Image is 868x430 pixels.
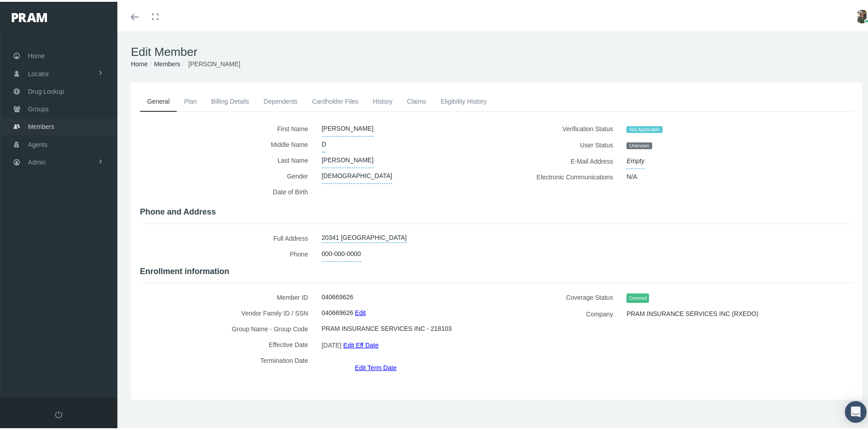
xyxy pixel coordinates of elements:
[131,59,148,66] a: Home
[204,90,256,110] a: Billing Details
[256,90,305,110] a: Dependents
[28,116,54,133] span: Members
[503,135,620,151] label: User Status
[322,303,353,319] span: 040669626
[322,151,374,166] span: [PERSON_NAME]
[28,99,49,116] span: Groups
[400,90,434,110] a: Claims
[28,64,49,81] span: Locator
[322,337,342,350] span: [DATE]
[140,351,315,371] label: Termination Date
[627,304,758,320] span: PRAM INSURANCE SERVICES INC (RXEDO)
[28,134,48,151] span: Agents
[140,288,315,303] label: Member ID
[140,90,177,110] a: General
[28,152,46,169] span: Admin
[503,119,620,135] label: Verification Status
[28,81,64,98] span: Drug Lookup
[627,292,649,301] span: Covered
[627,124,663,132] span: Not Applicable
[12,11,47,20] img: PRAM_20_x_78.png
[305,90,366,110] a: Cardholder Files
[154,59,180,66] a: Members
[140,182,315,201] label: Date of Birth
[140,119,315,135] label: First Name
[322,288,353,303] span: 040669626
[366,90,400,110] a: History
[343,337,378,350] a: Edit Eff Date
[627,141,652,148] span: Unknown
[503,151,620,167] label: E-Mail Address
[503,288,620,304] label: Coverage Status
[140,303,315,319] label: Vendor Family ID / SSN
[627,167,637,183] span: N/A
[131,43,862,57] h1: Edit Member
[140,244,315,260] label: Phone
[140,319,315,335] label: Group Name - Group Code
[433,90,494,110] a: Eligibility History
[177,90,204,110] a: Plan
[627,151,645,167] span: Empty
[140,206,853,215] h4: Phone and Address
[355,304,366,317] a: Edit
[188,59,240,66] span: [PERSON_NAME]
[845,399,867,421] div: Open Intercom Messenger
[140,265,853,275] h4: Enrollment information
[140,151,315,166] label: Last Name
[140,229,315,244] label: Full Address
[322,166,393,182] span: [DEMOGRAPHIC_DATA]
[28,46,45,63] span: Home
[322,119,374,135] span: [PERSON_NAME]
[322,244,361,260] span: 000-000-0000
[322,319,452,334] span: PRAM INSURANCE SERVICES INC - 218103
[140,335,315,351] label: Effective Date
[322,135,326,151] span: D
[503,304,620,320] label: Company
[355,359,396,372] a: Edit Term Date
[140,166,315,182] label: Gender
[503,167,620,183] label: Electronic Communications
[140,135,315,151] label: Middle Name
[322,229,407,241] a: 20341 [GEOGRAPHIC_DATA]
